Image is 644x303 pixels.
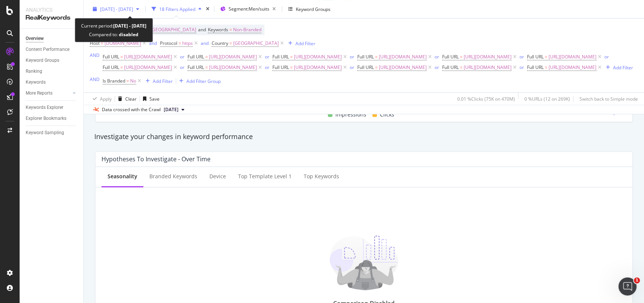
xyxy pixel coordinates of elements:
div: or [604,54,609,60]
button: or [435,53,439,60]
div: Keyword Groups [26,57,59,64]
span: = [205,54,208,60]
div: Add Filter Group [186,78,221,84]
div: RealKeywords [26,14,77,22]
button: or [265,64,269,71]
div: Keyword Groups [296,6,330,12]
div: More Reports [26,89,52,97]
button: or [180,53,184,60]
img: DOMkxPr1.png [329,236,398,290]
iframe: Intercom live chat [618,277,636,295]
span: = [229,26,232,33]
span: Full URL [272,54,289,60]
div: Device [209,173,226,180]
div: or [520,54,524,60]
div: Switch back to Simple mode [579,95,638,102]
span: [URL][DOMAIN_NAME] [294,62,342,73]
span: Full URL [188,64,204,70]
button: or [520,64,524,71]
span: Full URL [442,54,459,60]
a: Keywords Explorer [26,104,78,112]
button: Segment:Men/suits [217,3,279,15]
span: [URL][DOMAIN_NAME] [209,52,257,62]
span: [URL][DOMAIN_NAME] [464,62,512,73]
div: Hypotheses to Investigate - Over Time [101,155,211,163]
div: or [180,54,184,60]
div: times [204,5,211,13]
span: = [375,64,378,70]
button: Add Filter [285,39,315,48]
span: [URL][DOMAIN_NAME] [549,62,596,73]
div: Keywords Explorer [26,104,63,112]
div: Top Template Level 1 [238,173,292,180]
button: Add Filter Group [176,77,221,86]
button: Save [140,93,160,105]
span: = [178,40,181,46]
a: Overview [26,35,78,43]
div: Add Filter [153,78,173,84]
div: Clear [125,95,137,102]
div: or [265,64,269,70]
a: Keyword Groups [26,57,78,64]
span: and [198,26,206,33]
span: [GEOGRAPHIC_DATA] [151,24,196,35]
span: = [375,54,378,60]
span: = [120,54,123,60]
span: Full URL [103,54,119,60]
div: Seasonality [108,173,137,180]
div: Add Filter [295,40,315,46]
span: [URL][DOMAIN_NAME] [209,62,257,73]
a: Keywords [26,78,78,86]
div: or [265,54,269,60]
span: https [182,38,193,49]
span: = [460,54,463,60]
b: [DATE] - [DATE] [113,23,146,29]
div: Keywords [26,78,46,86]
span: Clicks [380,110,394,119]
button: [DATE] [161,105,188,114]
div: Investigate your changes in keyword performance [94,132,633,142]
span: [URL][DOMAIN_NAME] [294,52,342,62]
div: Overview [26,35,44,43]
button: or [520,53,524,60]
div: Top Keywords [304,173,339,180]
div: or [520,64,524,70]
button: Add Filter [143,77,173,86]
span: = [229,40,232,46]
button: or [180,64,184,71]
span: [DOMAIN_NAME] [105,38,141,49]
span: = [545,64,547,70]
div: 0.01 % Clicks ( 75K on 470M ) [457,95,515,102]
span: [GEOGRAPHIC_DATA] [233,38,279,49]
button: Clear [115,93,137,105]
div: Current period: [81,21,146,30]
button: Keyword Groups [285,3,334,15]
span: = [101,40,103,46]
span: [URL][DOMAIN_NAME] [464,52,512,62]
div: AND [90,52,100,58]
button: [DATE] - [DATE] [90,3,142,15]
div: AND [90,76,100,83]
div: Add Filter [613,64,633,70]
button: Add Filter [603,63,633,72]
button: or [350,64,354,71]
div: Ranking [26,67,42,75]
span: = [290,64,293,70]
button: AND [90,76,100,83]
span: Full URL [442,64,459,70]
span: = [290,54,293,60]
span: [DATE] - [DATE] [100,6,133,12]
span: [URL][DOMAIN_NAME] [549,52,596,62]
div: Apply [100,95,112,102]
button: AND [90,52,100,59]
span: = [205,64,208,70]
button: Apply [90,93,112,105]
div: Data crossed with the Crawl [102,106,161,113]
span: Impressions [335,110,366,119]
span: Full URL [357,54,374,60]
span: Segment: Men/suits [229,6,269,12]
div: or [350,64,354,70]
span: Full URL [188,54,204,60]
b: disabled [118,31,138,38]
div: or [435,64,439,70]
